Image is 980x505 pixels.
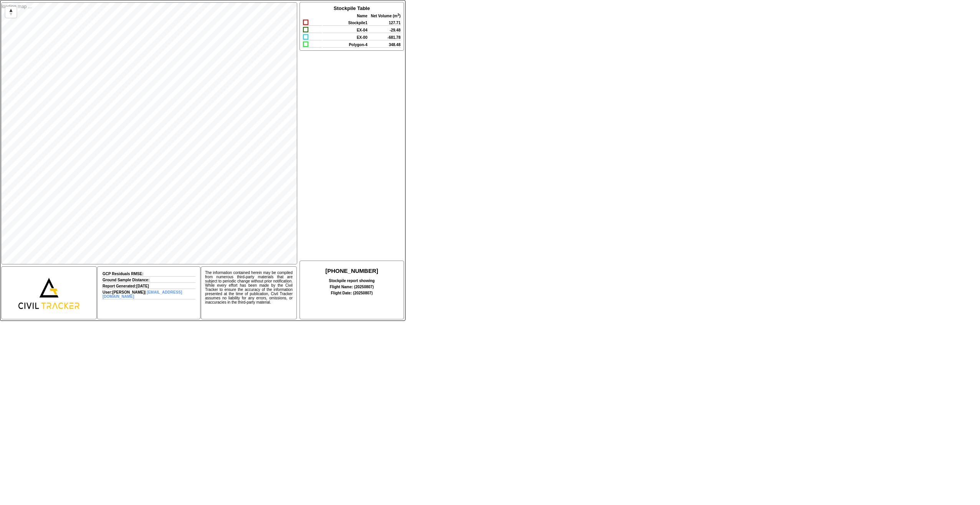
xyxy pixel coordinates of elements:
[369,34,401,40] td: -681.78
[369,19,401,26] td: 127.71
[5,7,17,18] button: Reset bearing to north
[323,34,367,40] td: EX-00
[369,12,401,18] th: Net Volume ( m )
[103,290,182,299] b: User: [PERSON_NAME] |
[397,13,399,17] sup: 3
[323,12,367,18] th: Name
[323,27,367,33] td: EX-04
[302,267,402,274] h2: [PHONE_NUMBER]
[302,291,402,295] div: Flight Date: ( 20250807 )
[205,271,293,304] div: The information contained herein may be compiled from numerous third-party materials that are sub...
[302,279,402,283] div: Stockpile report showing
[369,41,401,48] td: 348.48
[2,3,298,265] canvas: Map
[323,41,367,48] td: Polygon-4
[103,290,182,299] span: [EMAIL_ADDRESS][DOMAIN_NAME]
[369,27,401,33] td: -29.48
[103,272,144,276] b: GCP Residuals RMSE:
[323,19,367,26] td: Stockpile1
[302,285,402,289] div: Flight Name: ( 20250807 )
[1,2,297,264] div: loading map ...
[103,278,149,282] b: Ground Sample Distance:
[18,278,79,309] img: logo-large_new.b242f8df.png
[303,5,401,12] th: Stockpile Table
[103,284,149,288] b: Report Generated: [DATE]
